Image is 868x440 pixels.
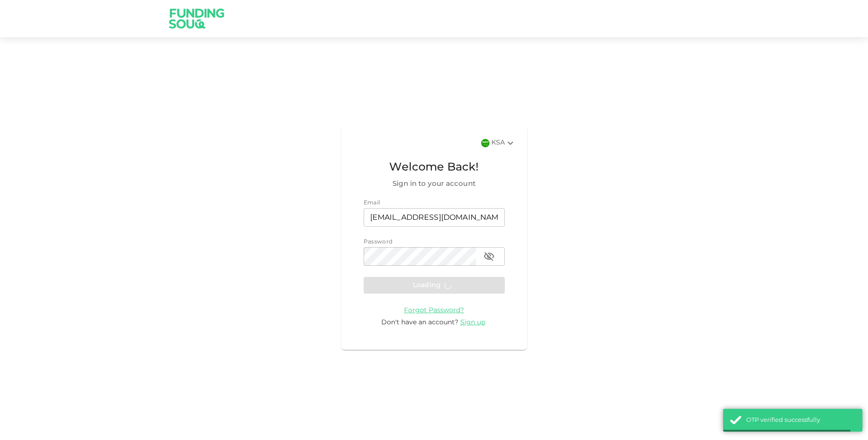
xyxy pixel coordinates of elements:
span: Welcome Back! [364,159,505,177]
div: OTP verified successfully [746,416,855,425]
input: email [364,208,505,227]
span: Sign up [460,319,485,326]
img: flag-sa.b9a346574cdc8950dd34b50780441f57.svg [481,139,489,147]
span: Email [364,200,380,206]
span: Don't have an account? [381,319,458,326]
span: Sign in to your account [364,178,505,190]
div: KSA [491,138,516,149]
span: Password [364,239,393,245]
a: Forgot Password? [404,307,464,314]
input: password [364,247,476,266]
